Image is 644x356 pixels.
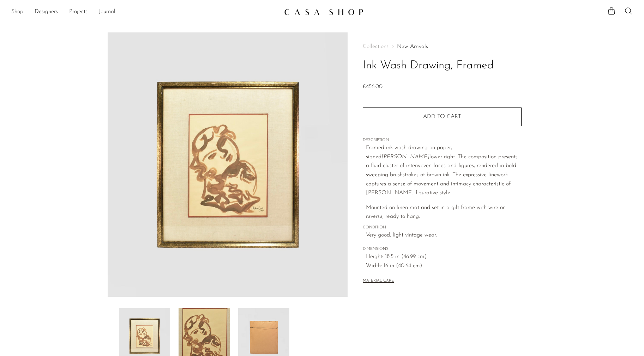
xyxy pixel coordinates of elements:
[366,262,522,271] span: Width: 16 in (40.64 cm)
[99,7,115,17] a: Journal
[423,113,461,120] span: Add to cart
[363,278,394,284] button: MATERIAL CARE
[366,143,522,198] p: Framed ink wash drawing on paper, signed lower right. The composition presents a fluid cluster of...
[108,32,348,297] img: Ink Wash Drawing, Framed
[363,108,522,126] button: Add to cart
[69,7,88,17] a: Projects
[363,84,383,90] span: £456.00
[11,7,23,17] a: Shop
[366,252,522,262] span: Height: 18.5 in (46.99 cm)
[366,203,522,221] p: Mounted on linen mat and set in a gilt frame with wire on reverse, ready to hang.
[363,246,522,252] span: DIMENSIONS
[11,6,278,18] nav: Desktop navigation
[363,44,389,49] span: Collections
[366,231,522,240] span: Very good; light vintage wear.
[363,57,522,75] h1: Ink Wash Drawing, Framed
[11,6,278,18] ul: NEW HEADER MENU
[363,44,522,49] nav: Breadcrumbs
[363,225,522,231] span: CONDITION
[397,44,428,49] a: New Arrivals
[381,154,429,160] em: [PERSON_NAME]
[363,137,522,143] span: DESCRIPTION
[35,7,58,17] a: Designers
